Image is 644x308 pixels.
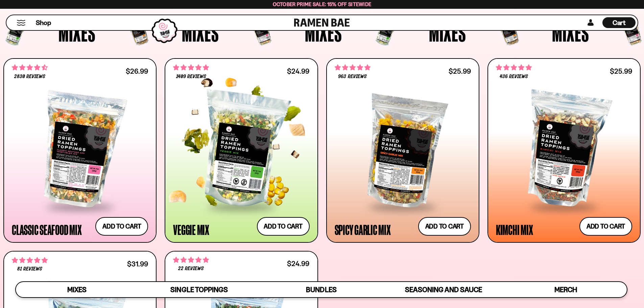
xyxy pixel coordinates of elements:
[382,282,504,297] a: Seasoning and Sauce
[338,74,366,79] span: 963 reviews
[579,217,632,236] button: Add to cart
[602,15,636,30] div: Cart
[138,282,260,297] a: Single Toppings
[335,63,371,72] span: 4.75 stars
[173,223,209,236] div: Veggie Mix
[12,63,48,72] span: 4.68 stars
[326,58,479,243] a: 4.75 stars 963 reviews $25.99 Spicy Garlic Mix Add to cart
[173,256,209,264] span: 4.82 stars
[16,282,138,297] a: Mixes
[176,74,206,79] span: 1409 reviews
[17,20,26,26] button: Mobile Menu Trigger
[260,282,382,297] a: Bundles
[257,217,310,236] button: Add to cart
[449,68,471,74] div: $25.99
[496,223,533,236] div: Kimchi Mix
[505,282,627,297] a: Merch
[554,285,577,294] span: Merch
[14,74,45,79] span: 2830 reviews
[3,58,157,243] a: 4.68 stars 2830 reviews $26.99 Classic Seafood Mix Add to cart
[36,17,51,28] a: Shop
[610,68,632,74] div: $25.99
[67,285,87,294] span: Mixes
[95,217,148,236] button: Add to cart
[418,217,471,236] button: Add to cart
[36,18,51,27] span: Shop
[126,68,148,74] div: $26.99
[487,58,641,243] a: 4.76 stars 436 reviews $25.99 Kimchi Mix Add to cart
[170,285,228,294] span: Single Toppings
[12,223,81,236] div: Classic Seafood Mix
[17,266,42,272] span: 81 reviews
[500,74,528,79] span: 436 reviews
[613,19,626,27] span: Cart
[273,1,372,7] span: October Prime Sale: 15% off Sitewide
[12,256,48,265] span: 4.83 stars
[496,63,532,72] span: 4.76 stars
[127,261,148,267] div: $31.99
[178,266,204,271] span: 22 reviews
[173,63,209,72] span: 4.76 stars
[405,285,482,294] span: Seasoning and Sauce
[287,260,309,267] div: $24.99
[165,58,318,243] a: 4.76 stars 1409 reviews $24.99 Veggie Mix Add to cart
[287,68,309,74] div: $24.99
[335,223,391,236] div: Spicy Garlic Mix
[306,285,336,294] span: Bundles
